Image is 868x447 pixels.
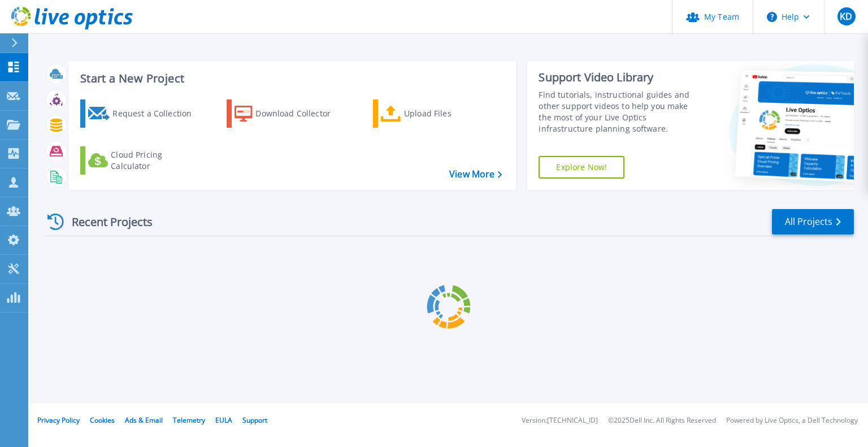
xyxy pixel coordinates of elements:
[539,156,624,179] a: Explore Now!
[111,149,201,172] div: Cloud Pricing Calculator
[522,417,598,424] li: Version: [TECHNICAL_ID]
[227,99,353,128] a: Download Collector
[242,415,267,425] a: Support
[726,417,858,424] li: Powered by Live Optics, a Dell Technology
[539,89,702,134] div: Find tutorials, instructional guides and other support videos to help you make the most of your L...
[80,99,206,128] a: Request a Collection
[80,72,502,85] h3: Start a New Project
[255,102,346,125] div: Download Collector
[840,12,852,21] span: KD
[173,415,205,425] a: Telemetry
[37,415,80,425] a: Privacy Policy
[112,102,203,125] div: Request a Collection
[215,415,232,425] a: EULA
[80,146,206,175] a: Cloud Pricing Calculator
[449,169,502,180] a: View More
[404,102,494,125] div: Upload Files
[608,417,716,424] li: © 2025 Dell Inc. All Rights Reserved
[373,99,499,128] a: Upload Files
[125,415,163,425] a: Ads & Email
[772,209,854,235] a: All Projects
[90,415,115,425] a: Cookies
[44,208,168,236] div: Recent Projects
[539,70,702,85] div: Support Video Library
